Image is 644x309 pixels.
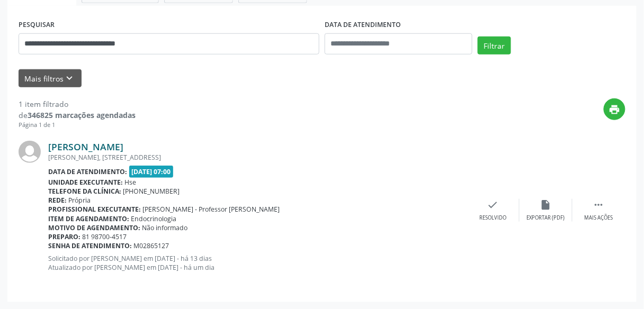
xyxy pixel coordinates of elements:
button: Filtrar [478,37,511,54]
b: Data de atendimento: [48,167,127,176]
span: [PERSON_NAME] - Professor [PERSON_NAME] [143,205,280,214]
div: [PERSON_NAME], [STREET_ADDRESS] [48,153,467,162]
strong: 346825 marcações agendadas [28,110,136,120]
div: Resolvido [479,214,506,222]
img: img [19,141,41,163]
button: Mais filtroskeyboard_arrow_down [19,69,82,88]
div: 1 item filtrado [19,98,136,110]
b: Profissional executante: [48,205,141,214]
b: Senha de atendimento: [48,241,132,250]
b: Rede: [48,196,67,205]
b: Preparo: [48,232,80,241]
span: 81 98700-4517 [83,232,127,241]
div: Exportar (PDF) [527,214,565,222]
i: print [609,104,621,115]
b: Motivo de agendamento: [48,223,140,232]
div: Mais ações [585,214,613,222]
span: Endocrinologia [131,214,177,223]
label: DATA DE ATENDIMENTO [325,17,401,33]
span: Não informado [142,223,188,232]
div: de [19,110,136,121]
span: Hse [125,178,137,187]
label: PESQUISAR [19,17,55,33]
span: [PHONE_NUMBER] [123,187,180,196]
b: Unidade executante: [48,178,123,187]
div: Página 1 de 1 [19,121,136,130]
i: insert_drive_file [540,199,552,211]
p: Solicitado por [PERSON_NAME] em [DATE] - há 13 dias Atualizado por [PERSON_NAME] em [DATE] - há u... [48,254,467,272]
i: keyboard_arrow_down [64,72,76,84]
span: [DATE] 07:00 [129,166,174,178]
i:  [593,199,605,211]
a: [PERSON_NAME] [48,141,123,152]
b: Telefone da clínica: [48,187,121,196]
span: Própria [69,196,91,205]
span: M02865127 [134,241,169,250]
i: check [487,199,499,211]
b: Item de agendamento: [48,214,129,223]
button: print [604,98,625,120]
